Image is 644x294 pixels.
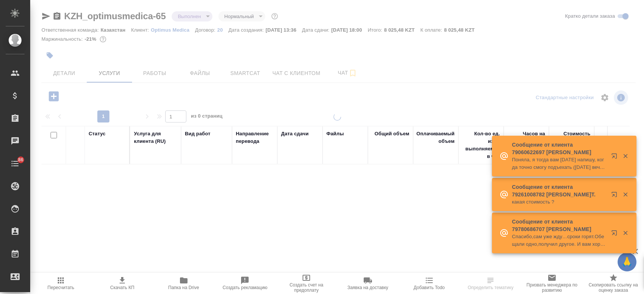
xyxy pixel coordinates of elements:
[618,153,633,159] button: Закрыть
[214,273,276,294] button: Создать рекламацию
[168,285,199,290] span: Папка на Drive
[607,187,625,205] button: Открыть в новой вкладке
[512,183,606,198] p: Сообщение от клиента 79261008782 [PERSON_NAME]T.
[134,130,177,145] div: Услуга для клиента (RU)
[512,233,606,248] p: Спасибо,сам уже жду…сроки горят.Обещали одно,получил другое. И вам хорошего дня💪
[512,156,606,171] p: Поняла, я тогда вам [DATE] напишу, когда точно смогу подъехать ([DATE] вечером или послезавтра)
[30,273,92,294] button: Пересчитать
[398,273,460,294] button: Добавить Todo
[236,130,274,145] div: Направление перевода
[462,130,500,160] div: Кол-во ед. изм., выполняемое в час
[607,149,625,167] button: Открыть в новой вкладке
[347,285,388,290] span: Заявка на доставку
[281,130,309,138] div: Дата сдачи
[375,130,409,138] div: Общий объем
[92,273,153,294] button: Скачать КП
[110,285,134,290] span: Скачать КП
[417,130,455,145] div: Оплачиваемый объем
[507,130,545,145] div: Часов на выполнение
[14,156,28,164] span: 86
[185,130,211,138] div: Вид работ
[280,282,333,293] span: Создать счет на предоплату
[48,285,74,290] span: Пересчитать
[618,230,633,236] button: Закрыть
[607,225,625,243] button: Открыть в новой вкладке
[413,285,444,290] span: Добавить Todo
[89,130,106,138] div: Статус
[337,273,399,294] button: Заявка на доставку
[553,130,590,145] div: Стоимость услуги
[460,273,521,294] button: Определить тематику
[153,273,214,294] button: Папка на Drive
[618,191,633,198] button: Закрыть
[326,130,344,138] div: Файлы
[468,285,513,290] span: Определить тематику
[512,198,606,206] p: какая стоимость ?
[276,273,337,294] button: Создать счет на предоплату
[512,218,606,233] p: Сообщение от клиента 79780686707 [PERSON_NAME]
[2,154,28,173] a: 86
[223,285,267,290] span: Создать рекламацию
[512,141,606,156] p: Сообщение от клиента 79060622697 [PERSON_NAME]
[598,130,636,145] div: Скидка / наценка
